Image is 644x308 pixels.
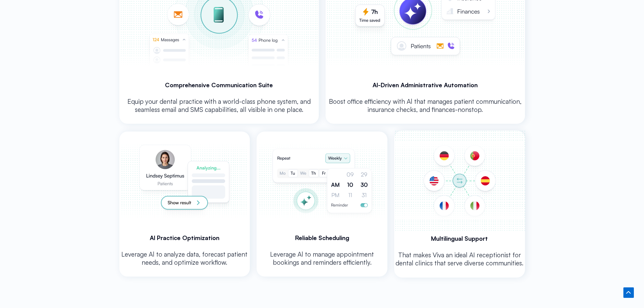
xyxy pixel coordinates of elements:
p: Leverage Al to manage appointment bookings and reminders efficiently. [257,250,387,266]
img: Automate your dental front desk with AI scheduling assistant [258,132,386,230]
p: Boost office efficiency with Al that manages patient communication, insurance checks, and finance... [326,97,525,114]
h3: Al-Driven Administrative Automation [326,81,525,89]
p: Leverage Al to analyze data, forecast patient needs, and optimize workflow. [119,250,250,266]
h3: Al Practice Optimization [119,234,250,242]
h3: Comprehensive Communication Suite [119,81,319,89]
p: That makes Viva an ideal AI receptionist for dental clinics that serve diverse communities. [394,251,525,267]
p: Equip your dental practice with a world-class phone system, and seamless email and SMS capabiliti... [119,97,319,114]
h3: Multilingual Support [394,234,525,242]
h3: Reliable Scheduling [257,234,387,242]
